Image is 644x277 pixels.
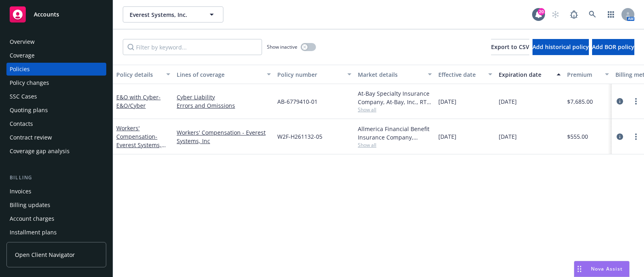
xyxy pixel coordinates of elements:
[116,70,161,79] div: Policy details
[6,212,106,225] a: Account charges
[358,106,432,113] span: Show all
[438,97,456,106] span: [DATE]
[355,65,435,84] button: Market details
[6,117,106,130] a: Contacts
[6,76,106,89] a: Policy changes
[6,35,106,48] a: Overview
[491,39,529,55] button: Export to CSV
[574,261,584,277] div: Drag to move
[533,43,589,51] span: Add historical policy
[10,145,70,158] div: Coverage gap analysis
[6,174,106,182] div: Billing
[499,70,552,79] div: Expiration date
[438,70,483,79] div: Effective date
[10,63,30,76] div: Policies
[15,250,75,259] span: Open Client Navigator
[499,97,517,106] span: [DATE]
[10,226,57,239] div: Installment plans
[6,131,106,144] a: Contract review
[177,93,271,101] a: Cyber Liability
[533,39,589,55] button: Add historical policy
[592,39,634,55] button: Add BOR policy
[113,65,173,84] button: Policy details
[6,3,106,26] a: Accounts
[267,43,297,50] span: Show inactive
[567,97,593,106] span: $7,685.00
[173,65,274,84] button: Lines of coverage
[6,90,106,103] a: SSC Cases
[603,6,619,23] a: Switch app
[177,70,262,79] div: Lines of coverage
[6,185,106,198] a: Invoices
[177,101,271,110] a: Errors and Omissions
[435,65,495,84] button: Effective date
[567,132,588,141] span: $555.00
[10,185,31,198] div: Invoices
[116,93,161,109] a: E&O with Cyber
[6,226,106,239] a: Installment plans
[438,132,456,141] span: [DATE]
[491,43,529,51] span: Export to CSV
[358,70,423,79] div: Market details
[547,6,563,23] a: Start snowing
[123,39,262,55] input: Filter by keyword...
[10,35,35,48] div: Overview
[495,65,564,84] button: Expiration date
[564,65,612,84] button: Premium
[358,142,432,148] span: Show all
[538,8,545,15] div: 20
[274,65,355,84] button: Policy number
[631,132,641,142] a: more
[591,265,623,272] span: Nova Assist
[615,96,625,106] a: circleInformation
[10,76,49,89] div: Policy changes
[10,104,48,117] div: Quoting plans
[10,49,35,62] div: Coverage
[615,132,625,142] a: circleInformation
[277,70,343,79] div: Policy number
[6,63,106,76] a: Policies
[499,132,517,141] span: [DATE]
[116,124,161,166] a: Workers' Compensation
[123,6,223,23] button: Everest Systems, Inc.
[10,117,33,130] div: Contacts
[6,199,106,211] a: Billing updates
[10,90,37,103] div: SSC Cases
[6,104,106,117] a: Quoting plans
[277,132,322,141] span: W2F-H261132-05
[574,261,630,277] button: Nova Assist
[10,199,50,211] div: Billing updates
[177,128,271,145] a: Workers' Compensation - Everest Systems, Inc
[6,49,106,62] a: Coverage
[566,6,582,23] a: Report a Bug
[130,10,199,19] span: Everest Systems, Inc.
[631,96,641,106] a: more
[358,89,432,106] div: At-Bay Specialty Insurance Company, At-Bay, Inc., RT Specialty Insurance Services, LLC (RSG Speci...
[358,125,432,142] div: Allmerica Financial Benefit Insurance Company, Hanover Insurance Group
[592,43,634,51] span: Add BOR policy
[10,131,52,144] div: Contract review
[34,11,59,18] span: Accounts
[10,212,54,225] div: Account charges
[6,145,106,158] a: Coverage gap analysis
[584,6,601,23] a: Search
[567,70,600,79] div: Premium
[277,97,318,106] span: AB-6779410-01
